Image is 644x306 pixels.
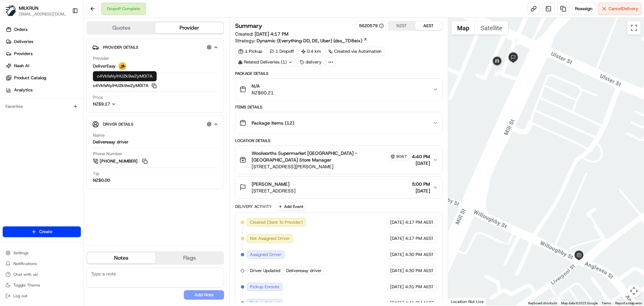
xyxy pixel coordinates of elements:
[3,85,84,95] a: Analytics
[602,301,611,305] a: Terms (opens in new tab)
[405,235,434,242] span: 4:17 PM AEST
[276,203,306,211] button: Add Event
[235,104,442,110] div: Items Details
[93,71,157,81] div: c4VkfsNylHU2k9w2yM0I7A
[405,284,434,290] span: 4:31 PM AEST
[250,268,280,274] span: Driver Updated
[405,219,434,225] span: 4:17 PM AEST
[450,297,472,306] img: Google
[13,282,40,288] span: Toggle Theme
[528,301,557,306] button: Keyboard shortcuts
[448,297,487,306] div: Location Not Live
[235,177,442,198] button: [PERSON_NAME][STREET_ADDRESS]5:00 PM[DATE]
[3,248,81,258] button: Settings
[450,297,472,306] a: Open this area in Google Maps (opens a new window)
[3,280,81,290] button: Toggle Theme
[3,270,81,279] button: Chat with us!
[390,235,404,242] span: [DATE]
[235,37,367,44] div: Strategy:
[451,21,475,35] button: Show street map
[575,6,592,12] span: Reassign
[627,21,641,35] button: Toggle fullscreen view
[598,3,641,15] button: CancelDelivery
[252,83,274,89] span: N/A
[13,261,37,266] span: Notifications
[93,83,157,89] button: c4VkfsNylHU2k9w2yM0I7A
[608,6,638,12] span: Cancel Delivery
[235,204,272,209] div: Delivery Activity
[412,153,430,160] span: 4:40 PM
[257,37,367,44] a: Dynamic (Everything DD, DE, Uber) (dss_7D8eix)
[515,38,522,46] div: 18
[359,23,384,29] button: 5620579
[615,301,642,305] a: Report a map error
[396,154,407,159] span: 9067
[235,47,265,56] div: 1 Pickup
[390,284,404,290] span: [DATE]
[3,3,69,19] button: MILKRUNMILKRUN[EMAIL_ADDRESS][DOMAIN_NAME]
[252,181,289,187] span: [PERSON_NAME]
[155,23,223,33] button: Provider
[325,47,384,56] a: Created via Automation
[405,268,434,274] span: 4:30 PM AEST
[93,101,110,107] span: NZ$9.17
[87,23,155,33] button: Quotes
[390,300,404,306] span: [DATE]
[235,79,442,100] button: N/ANZ$60.21
[19,11,67,17] button: [EMAIL_ADDRESS][DOMAIN_NAME]
[250,252,281,258] span: Assigned Driver
[19,5,39,11] span: MILKRUN
[250,284,279,290] span: Pickup Enroute
[252,89,274,96] span: NZ$60.21
[475,21,508,35] button: Show satellite imagery
[13,272,38,277] span: Chat with us!
[93,151,122,157] span: Phone Number
[572,3,595,15] button: Reassign
[405,300,434,306] span: 4:41 PM AEST
[412,187,430,194] span: [DATE]
[390,268,404,274] span: [DATE]
[235,146,442,174] button: Woolworths Supermarket [GEOGRAPHIC_DATA] - [GEOGRAPHIC_DATA] Store Manager9067[STREET_ADDRESS][PE...
[93,132,105,138] span: Name
[298,47,324,56] div: 0.4 km
[250,219,303,225] span: Created (Sent To Provider)
[3,73,84,83] a: Product Catalog
[235,71,442,76] div: Package Details
[14,75,46,81] span: Product Catalog
[3,259,81,268] button: Notifications
[252,163,409,170] span: [STREET_ADDRESS][PERSON_NAME]
[3,226,81,237] button: Create
[3,60,84,71] a: Nash AI
[14,51,33,57] span: Providers
[5,5,16,16] img: MILKRUN
[250,300,279,306] span: Pickup Arrived
[388,21,415,30] button: NZST
[118,62,126,70] img: delivereasy_logo.png
[103,122,133,127] span: Driver Details
[93,55,109,61] span: Provider
[92,119,218,130] button: Driver Details
[555,294,562,302] div: 4
[13,250,29,256] span: Settings
[93,171,99,177] span: Tip
[93,94,103,100] span: Price
[255,31,288,37] span: [DATE] 4:17 PM
[155,253,223,263] button: Flags
[3,101,81,112] div: Favorites
[13,293,27,299] span: Log out
[297,57,325,67] div: delivery
[14,63,29,69] span: Nash AI
[493,69,501,77] div: 19
[92,42,218,53] button: Provider Details
[93,158,149,165] a: [PHONE_NUMBER]
[252,120,294,126] span: Package Items ( 12 )
[286,268,322,274] span: Delivereasy driver
[235,112,442,134] button: Package Items (12)
[252,150,387,163] span: Woolworths Supermarket [GEOGRAPHIC_DATA] - [GEOGRAPHIC_DATA] Store Manager
[3,48,84,59] a: Providers
[415,21,442,30] button: AEST
[3,36,84,47] a: Deliveries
